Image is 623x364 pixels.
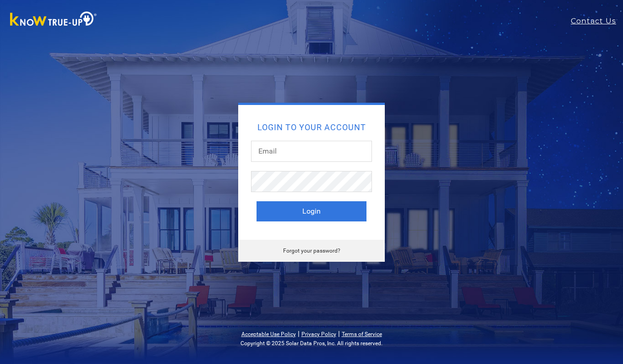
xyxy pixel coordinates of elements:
h2: Login to your account [257,123,366,132]
a: Acceptable Use Policy [241,331,296,337]
a: Forgot your password? [283,248,340,254]
button: Login [257,201,366,221]
input: Email [251,141,372,162]
img: Know True-Up [5,10,102,30]
span: | [298,329,300,338]
a: Privacy Policy [301,331,336,337]
a: Contact Us [571,16,623,27]
span: | [338,329,340,338]
a: Terms of Service [342,331,382,337]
